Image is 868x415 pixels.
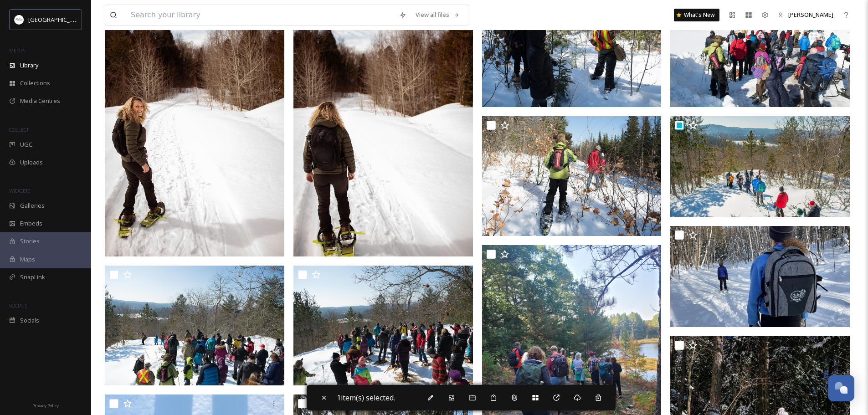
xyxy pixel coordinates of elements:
[20,255,35,264] span: Maps
[32,400,59,410] a: Privacy Policy
[20,79,50,87] span: Collections
[32,403,59,409] span: Privacy Policy
[20,219,42,228] span: Embeds
[20,201,45,210] span: Galleries
[126,5,395,25] input: Search your library
[20,158,43,167] span: Uploads
[828,375,854,401] button: Open Chat
[411,6,464,24] a: View all files
[337,393,395,403] span: 1 item(s) selected.
[674,9,719,21] a: What's New
[9,302,27,309] span: SOCIALS
[15,15,24,24] img: Frame%2013.png
[9,187,30,194] span: WIDGETS
[20,97,60,105] span: Media Centres
[9,47,25,54] span: MEDIA
[670,116,850,217] img: algonquin-outfitters-park-snowshoe-1000x562.jpg
[670,226,850,327] img: HikeHaliPack.jpg
[20,273,45,282] span: SnapLink
[788,10,833,19] span: [PERSON_NAME]
[773,6,838,24] a: [PERSON_NAME]
[20,237,40,246] span: Stories
[293,266,473,385] img: AlgOutfit-RM-2410.jpg
[20,61,38,70] span: Library
[20,316,39,325] span: Socials
[28,15,86,24] span: [GEOGRAPHIC_DATA]
[9,126,29,133] span: COLLECT
[105,266,284,385] img: AlgOutfit-RM-2438.jpg
[482,116,662,236] img: AlgOutfit-RM-2265.jpg
[20,140,32,149] span: UGC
